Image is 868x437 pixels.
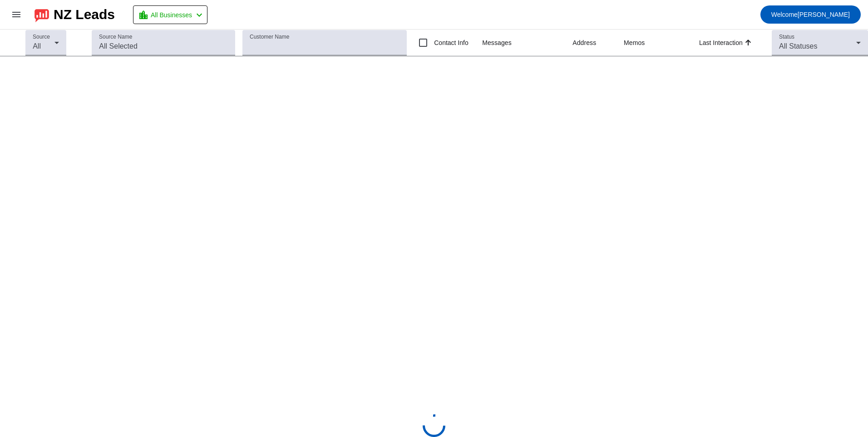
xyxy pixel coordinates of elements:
th: Address [572,30,624,56]
span: All [33,42,41,50]
mat-label: Status [779,34,794,40]
span: All Businesses [151,9,192,21]
button: Welcome[PERSON_NAME] [760,5,861,24]
div: Last Interaction [699,38,743,47]
th: Memos [624,30,699,56]
label: Contact Info [432,38,469,47]
mat-icon: location_city [138,10,149,20]
mat-icon: menu [11,9,22,20]
mat-label: Source Name [99,34,132,40]
mat-label: Customer Name [250,34,289,40]
div: NZ Leads [54,8,115,21]
mat-icon: chevron_left [194,10,205,20]
input: All Selected [99,41,228,52]
span: [PERSON_NAME] [771,8,850,21]
span: Welcome [771,11,798,18]
th: Messages [482,30,572,56]
span: All Statuses [779,42,817,50]
mat-label: Source [33,34,50,40]
button: All Businesses [133,5,207,24]
img: logo [35,7,49,22]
